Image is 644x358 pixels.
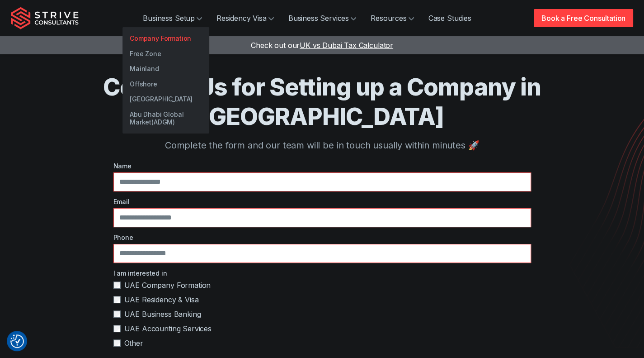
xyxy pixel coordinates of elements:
[10,334,24,348] img: Revisit consent button
[124,294,199,305] span: UAE Residency & Visa
[124,309,201,320] span: UAE Business Banking
[122,107,209,130] a: Abu Dhabi Global Market(ADGM)
[113,339,121,347] input: Other
[113,282,121,289] input: UAE Company Formation
[363,9,421,27] a: Resources
[122,46,209,62] a: Free Zone
[122,91,209,107] a: [GEOGRAPHIC_DATA]
[122,61,209,76] a: Mainland
[122,76,209,92] a: Offshore
[136,9,209,27] a: Business Setup
[124,280,211,291] span: UAE Company Formation
[122,31,209,46] a: Company Formation
[209,9,281,27] a: Residency Visa
[44,72,601,131] h1: Contact Us for Setting up a Company in [GEOGRAPHIC_DATA]
[113,325,121,332] input: UAE Accounting Services
[11,7,79,29] img: Strive Consultants
[113,233,531,242] label: Phone
[534,9,633,27] a: Book a Free Consultation
[421,9,479,27] a: Case Studies
[251,41,393,50] a: Check out ourUK vs Dubai Tax Calculator
[113,296,121,303] input: UAE Residency & Visa
[44,138,601,152] p: Complete the form and our team will be in touch usually within minutes 🚀
[113,310,121,318] input: UAE Business Banking
[113,161,531,171] label: Name
[124,323,212,334] span: UAE Accounting Services
[300,41,393,50] span: UK vs Dubai Tax Calculator
[113,268,531,278] label: I am interested in
[124,338,143,348] span: Other
[10,334,24,348] button: Consent Preferences
[281,9,363,27] a: Business Services
[113,197,531,206] label: Email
